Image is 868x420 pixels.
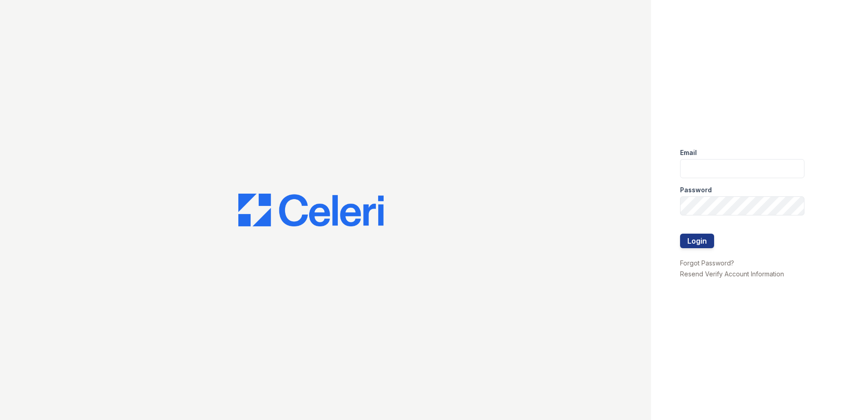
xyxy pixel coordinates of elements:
[680,185,712,195] label: Password
[680,234,714,248] button: Login
[680,259,734,267] a: Forgot Password?
[680,148,697,157] label: Email
[238,194,384,226] img: CE_Logo_Blue-a8612792a0a2168367f1c8372b55b34899dd931a85d93a1a3d3e32e68fde9ad4.png
[680,270,784,278] a: Resend Verify Account Information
